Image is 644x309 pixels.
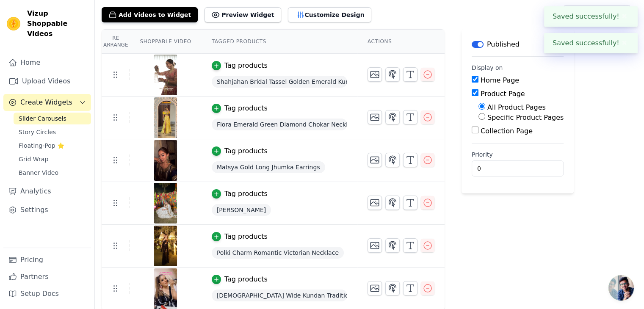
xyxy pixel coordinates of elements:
[19,141,64,150] span: Floating-Pop ⭐
[205,7,281,22] button: Preview Widget
[212,61,268,71] button: Tag products
[472,150,564,159] label: Priority
[212,103,268,113] button: Tag products
[3,285,91,302] a: Setup Docs
[212,76,347,88] span: Shahjahan Bridal Tassel Golden Emerald Kundan Choker Necklace
[224,103,268,113] div: Tag products
[3,183,91,200] a: Analytics
[212,274,268,284] button: Tag products
[212,247,344,259] span: Polki Charm Romantic Victorian Necklace
[544,33,638,53] div: Saved successfully!
[224,232,268,242] div: Tag products
[487,103,546,111] label: All Product Pages
[154,183,177,223] img: vizup-images-72c7.jpg
[619,38,629,48] button: Close
[154,226,177,266] img: vizup-images-9766.jpg
[368,153,382,167] button: Change Thumbnail
[224,274,268,284] div: Tag products
[487,113,564,121] label: Specific Product Pages
[288,7,371,22] button: Customize Design
[102,30,130,54] th: Re Arrange
[368,67,382,82] button: Change Thumbnail
[481,127,533,135] label: Collection Page
[564,5,630,21] button: How to setup?
[212,232,268,242] button: Tag products
[14,153,91,165] a: Grid Wrap
[154,55,177,95] img: vizup-images-dd62.jpg
[19,128,56,136] span: Story Circles
[19,168,58,177] span: Banner Video
[368,196,382,210] button: Change Thumbnail
[212,119,347,130] span: Flora Emerald Green Diamond Chokar Necklace
[102,7,198,22] button: Add Videos to Widget
[154,97,177,138] img: vizup-images-aecc.jpg
[212,189,268,199] button: Tag products
[3,251,91,268] a: Pricing
[3,201,91,218] a: Settings
[224,189,268,199] div: Tag products
[3,73,91,90] a: Upload Videos
[224,61,268,71] div: Tag products
[368,281,382,295] button: Change Thumbnail
[481,76,519,84] label: Home Page
[487,39,520,50] p: Published
[154,140,177,181] img: vizup-images-72d1.jpg
[212,290,347,301] span: [DEMOGRAPHIC_DATA] Wide Kundan Traditional [PERSON_NAME] Earrings
[14,113,91,124] a: Slider Carousels
[544,6,638,27] div: Saved successfully!
[27,8,88,39] span: Vizup Shoppable Videos
[3,268,91,285] a: Partners
[472,63,503,72] legend: Display on
[19,155,48,163] span: Grid Wrap
[14,167,91,179] a: Banner Video
[130,30,201,54] th: Shoppable Video
[7,17,20,30] img: Vizup
[608,275,634,301] a: Open chat
[619,11,629,22] button: Close
[14,140,91,152] a: Floating-Pop ⭐
[212,204,271,216] span: [PERSON_NAME]
[14,126,91,138] a: Story Circles
[19,114,66,123] span: Slider Carousels
[368,110,382,124] button: Change Thumbnail
[3,54,91,71] a: Home
[202,30,357,54] th: Tagged Products
[154,268,177,309] img: vizup-images-a838.jpg
[481,90,525,98] label: Product Page
[224,146,268,156] div: Tag products
[212,161,325,173] span: Matsya Gold Long Jhumka Earrings
[3,94,91,111] button: Create Widgets
[357,30,445,54] th: Actions
[212,146,268,156] button: Tag products
[368,238,382,253] button: Change Thumbnail
[20,97,72,108] span: Create Widgets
